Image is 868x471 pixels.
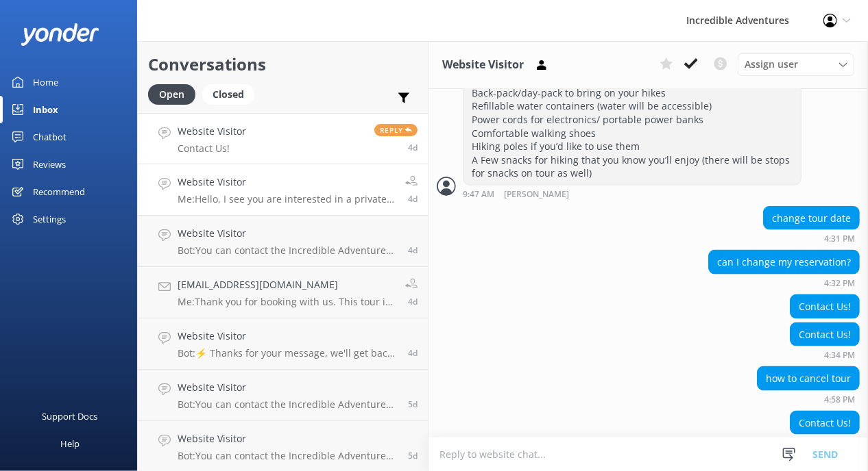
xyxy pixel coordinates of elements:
div: change tour date [764,207,859,230]
a: Website VisitorBot:You can contact the Incredible Adventures team at [PHONE_NUMBER], or by emaili... [138,370,428,421]
div: Assign User [738,53,854,75]
strong: 4:32 PM [824,279,855,288]
p: Bot: You can contact the Incredible Adventures team at [PHONE_NUMBER], or by emailing [EMAIL_ADDR... [178,450,398,462]
div: Recommend [33,178,85,205]
span: [PERSON_NAME] [504,190,569,199]
h4: Website Visitor [178,380,398,395]
a: Website VisitorContact Us!Reply4d [138,113,428,164]
div: Contact Us! [791,295,859,318]
strong: 9:47 AM [463,190,494,199]
span: Oct 02 2025 09:50am (UTC -07:00) America/Los_Angeles [408,296,418,307]
div: Settings [33,205,66,233]
div: Inbox [33,96,58,123]
span: Reply [374,124,418,136]
div: Oct 02 2025 04:31pm (UTC -07:00) America/Los_Angeles [763,233,860,243]
h3: Website Visitor [442,56,524,74]
span: Oct 01 2025 11:27am (UTC -07:00) America/Los_Angeles [408,450,418,461]
div: can I change my reservation? [709,251,859,274]
h4: Website Visitor [178,175,395,190]
a: Website VisitorBot:⚡ Thanks for your message, we'll get back to you as soon as we can. You're als... [138,318,428,370]
h4: Website Visitor [178,431,398,446]
div: Open [148,84,195,105]
strong: 4:58 PM [824,396,855,404]
span: Oct 02 2025 04:59pm (UTC -07:00) America/Los_Angeles [408,142,418,153]
p: Contact Us! [178,142,246,155]
a: Website VisitorBot:You can contact the Incredible Adventures team at [PHONE_NUMBER], or by emaili... [138,216,428,267]
p: Me: Hello, I see you are interested in a private tour? Please let me know if I can help. You can ... [178,193,395,205]
h4: Website Visitor [178,124,246,139]
span: Oct 02 2025 05:24am (UTC -07:00) America/Los_Angeles [408,347,418,359]
p: Bot: You can contact the Incredible Adventures team at [PHONE_NUMBER], or by emailing [EMAIL_ADDR... [178,244,398,257]
div: Closed [202,84,254,105]
div: Reviews [33,151,66,178]
div: Chatbot [33,123,67,151]
a: Website VisitorMe:Hello, I see you are interested in a private tour? Please let me know if I can ... [138,164,428,216]
img: yonder-white-logo.png [21,23,99,46]
div: Help [60,430,80,457]
div: Oct 02 2025 04:58pm (UTC -07:00) America/Los_Angeles [757,394,860,404]
a: Closed [202,86,261,101]
div: Contact Us! [791,323,859,346]
span: Oct 02 2025 11:59am (UTC -07:00) America/Los_Angeles [408,193,418,205]
div: Oct 02 2025 09:47am (UTC -07:00) America/Los_Angeles [463,189,801,199]
h2: Conversations [148,51,418,77]
h4: Website Visitor [178,226,398,241]
p: Bot: ⚡ Thanks for your message, we'll get back to you as soon as we can. You're also welcome to k... [178,347,398,359]
span: Oct 01 2025 01:09pm (UTC -07:00) America/Los_Angeles [408,398,418,410]
div: Home [33,68,58,96]
div: Oct 02 2025 04:32pm (UTC -07:00) America/Los_Angeles [708,278,860,288]
strong: 4:31 PM [824,235,855,243]
a: Open [148,86,202,101]
h4: Website Visitor [178,329,398,344]
strong: 4:34 PM [824,351,855,359]
div: Support Docs [43,403,98,430]
div: Oct 02 2025 04:34pm (UTC -07:00) America/Los_Angeles [790,350,860,359]
p: Me: Thank you for booking with us. This tour is operated by one of our trusted partners, and they... [178,296,395,308]
a: [EMAIL_ADDRESS][DOMAIN_NAME]Me:Thank you for booking with us. This tour is operated by one of our... [138,267,428,318]
h4: [EMAIL_ADDRESS][DOMAIN_NAME] [178,277,395,292]
div: how to cancel tour [758,367,859,390]
p: Bot: You can contact the Incredible Adventures team at [PHONE_NUMBER], or by emailing [EMAIL_ADDR... [178,398,398,411]
span: Oct 02 2025 11:56am (UTC -07:00) America/Los_Angeles [408,244,418,256]
div: Contact Us! [791,411,859,435]
span: Assign user [745,57,798,72]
